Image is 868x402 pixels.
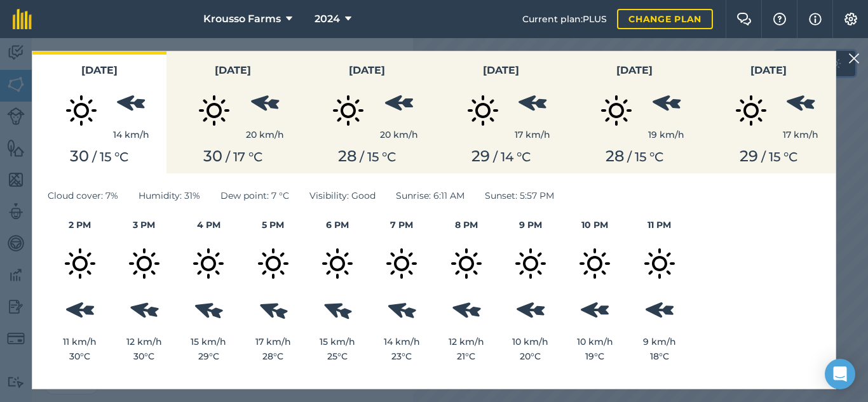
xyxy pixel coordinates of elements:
span: Visibility : Good [309,189,376,203]
div: 12 km/h [112,335,176,349]
div: 30 ° C [48,349,112,363]
div: 11 km/h [48,335,112,349]
img: svg%3e [785,93,816,112]
span: 15 [769,149,780,164]
img: svg%3e [128,299,160,321]
div: / ° C [174,147,293,166]
h4: 5 PM [241,218,305,232]
span: 17 [233,149,245,164]
a: Change plan [617,9,713,29]
img: svg+xml;base64,PD94bWwgdmVyc2lvbj0iMS4wIiBlbmNvZGluZz0idXRmLTgiPz4KPCEtLSBHZW5lcmF0b3I6IEFkb2JlIE... [50,79,113,142]
img: svg+xml;base64,PD94bWwgdmVyc2lvbj0iMS4wIiBlbmNvZGluZz0idXRmLTgiPz4KPCEtLSBHZW5lcmF0b3I6IEFkb2JlIE... [628,232,691,295]
img: svg+xml;base64,PD94bWwgdmVyc2lvbj0iMS4wIiBlbmNvZGluZz0idXRmLTgiPz4KPCEtLSBHZW5lcmF0b3I6IEFkb2JlIE... [499,232,562,295]
div: 17 km/h [783,128,818,142]
img: svg%3e [651,93,682,112]
span: 15 [100,149,111,164]
span: 28 [606,147,624,165]
img: Two speech bubbles overlapping with the left bubble in the forefront [736,13,752,25]
img: svg+xml;base64,PHN2ZyB4bWxucz0iaHR0cDovL3d3dy53My5vcmcvMjAwMC9zdmciIHdpZHRoPSIxNyIgaGVpZ2h0PSIxNy... [809,11,822,27]
div: 10 km/h [563,335,627,349]
span: Dew point : 7 ° C [220,189,289,203]
img: svg%3e [451,300,482,321]
button: [DATE]20 km/h28 / 15 °C [300,51,434,173]
h4: 3 PM [112,218,176,232]
button: [DATE]14 km/h30 / 15 °C [32,51,166,173]
h4: 7 PM [370,218,434,232]
div: 14 km/h [113,128,149,142]
img: svg%3e [116,94,146,112]
span: Sunset : 5:57 PM [485,189,554,203]
div: / ° C [442,147,560,166]
span: 2024 [315,11,340,27]
img: svg+xml;base64,PD94bWwgdmVyc2lvbj0iMS4wIiBlbmNvZGluZz0idXRmLTgiPz4KPCEtLSBHZW5lcmF0b3I6IEFkb2JlIE... [48,232,112,295]
span: 15 [367,149,379,164]
img: svg+xml;base64,PHN2ZyB4bWxucz0iaHR0cDovL3d3dy53My5vcmcvMjAwMC9zdmciIHdpZHRoPSIyMiIgaGVpZ2h0PSIzMC... [848,51,860,66]
div: 18 ° C [627,349,691,363]
h3: [DATE] [709,62,828,79]
img: A cog icon [843,13,858,25]
div: / ° C [576,147,695,166]
h4: 10 PM [563,218,627,232]
h4: 8 PM [434,218,498,232]
img: A question mark icon [772,13,787,25]
button: [DATE]17 km/h29 / 15 °C [702,51,836,173]
div: / ° C [308,147,426,166]
h4: 2 PM [48,218,112,232]
span: Krousso Farms [203,11,281,27]
img: svg+xml;base64,PD94bWwgdmVyc2lvbj0iMS4wIiBlbmNvZGluZz0idXRmLTgiPz4KPCEtLSBHZW5lcmF0b3I6IEFkb2JlIE... [435,232,498,295]
div: 20 km/h [246,128,284,142]
div: 20 ° C [498,349,562,363]
div: 23 ° C [370,349,434,363]
img: svg+xml;base64,PD94bWwgdmVyc2lvbj0iMS4wIiBlbmNvZGluZz0idXRmLTgiPz4KPCEtLSBHZW5lcmF0b3I6IEFkb2JlIE... [306,232,369,295]
span: 29 [740,147,758,165]
div: 15 km/h [305,335,369,349]
button: [DATE]17 km/h29 / 14 °C [434,51,568,173]
h3: [DATE] [308,62,426,79]
span: Sunrise : 6:11 AM [396,189,465,203]
img: svg+xml;base64,PD94bWwgdmVyc2lvbj0iMS4wIiBlbmNvZGluZz0idXRmLTgiPz4KPCEtLSBHZW5lcmF0b3I6IEFkb2JlIE... [241,232,305,295]
img: svg%3e [384,95,414,111]
h3: [DATE] [40,62,159,79]
h4: 6 PM [305,218,369,232]
img: svg%3e [192,298,225,323]
h3: [DATE] [174,62,293,79]
div: 15 km/h [177,335,241,349]
h4: 4 PM [177,218,241,232]
div: 9 km/h [627,335,691,349]
div: 30 ° C [112,349,176,363]
img: svg%3e [250,93,281,112]
h3: [DATE] [576,62,695,79]
span: 29 [471,147,490,165]
span: 28 [338,147,356,165]
img: svg+xml;base64,PD94bWwgdmVyc2lvbj0iMS4wIiBlbmNvZGluZz0idXRmLTgiPz4KPCEtLSBHZW5lcmF0b3I6IEFkb2JlIE... [719,79,783,142]
span: Humidity : 31% [139,189,200,203]
button: [DATE]19 km/h28 / 15 °C [568,51,702,173]
span: 15 [635,149,646,164]
img: svg+xml;base64,PD94bWwgdmVyc2lvbj0iMS4wIiBlbmNvZGluZz0idXRmLTgiPz4KPCEtLSBHZW5lcmF0b3I6IEFkb2JlIE... [316,79,380,142]
img: svg%3e [515,301,546,319]
img: svg+xml;base64,PD94bWwgdmVyc2lvbj0iMS4wIiBlbmNvZGluZz0idXRmLTgiPz4KPCEtLSBHZW5lcmF0b3I6IEFkb2JlIE... [563,232,627,295]
img: svg%3e [386,298,419,322]
button: [DATE]20 km/h30 / 17 °C [166,51,301,173]
span: 14 [501,149,513,164]
img: svg+xml;base64,PD94bWwgdmVyc2lvbj0iMS4wIiBlbmNvZGluZz0idXRmLTgiPz4KPCEtLSBHZW5lcmF0b3I6IEFkb2JlIE... [370,232,433,295]
div: 28 ° C [241,349,305,363]
div: 19 km/h [648,128,684,142]
img: svg+xml;base64,PD94bWwgdmVyc2lvbj0iMS4wIiBlbmNvZGluZz0idXRmLTgiPz4KPCEtLSBHZW5lcmF0b3I6IEFkb2JlIE... [451,79,515,142]
span: 30 [70,147,89,165]
img: svg%3e [644,302,674,319]
img: svg%3e [65,302,95,319]
img: svg+xml;base64,PD94bWwgdmVyc2lvbj0iMS4wIiBlbmNvZGluZz0idXRmLTgiPz4KPCEtLSBHZW5lcmF0b3I6IEFkb2JlIE... [182,79,246,142]
div: 21 ° C [434,349,498,363]
div: 10 km/h [498,335,562,349]
img: svg%3e [580,302,609,319]
img: svg%3e [517,94,548,112]
h4: 9 PM [498,218,562,232]
img: svg+xml;base64,PD94bWwgdmVyc2lvbj0iMS4wIiBlbmNvZGluZz0idXRmLTgiPz4KPCEtLSBHZW5lcmF0b3I6IEFkb2JlIE... [585,79,648,142]
img: svg%3e [257,297,290,323]
img: svg+xml;base64,PD94bWwgdmVyc2lvbj0iMS4wIiBlbmNvZGluZz0idXRmLTgiPz4KPCEtLSBHZW5lcmF0b3I6IEFkb2JlIE... [112,232,176,295]
div: Open Intercom Messenger [825,359,855,389]
div: / ° C [40,147,159,166]
div: 14 km/h [370,335,434,349]
span: 30 [203,147,222,165]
